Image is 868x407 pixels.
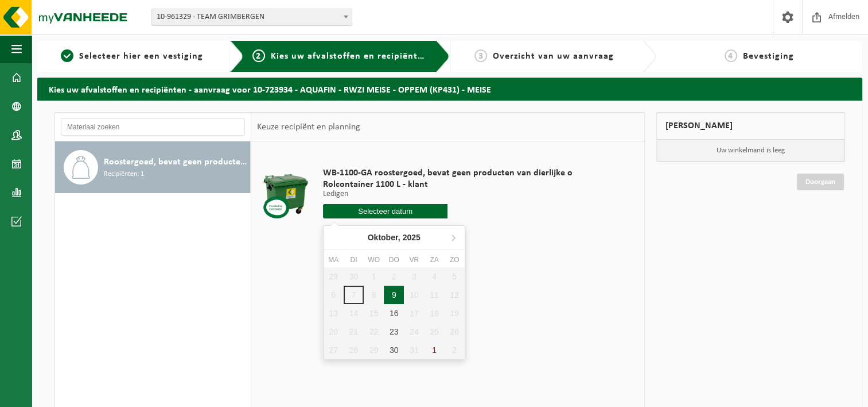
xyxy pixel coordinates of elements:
[104,169,144,180] span: Recipiënten: 1
[364,254,384,266] div: wo
[271,52,429,61] span: Kies uw afvalstoffen en recipiënten
[384,322,404,341] div: 23
[323,190,573,198] p: Ledigen
[151,9,352,26] span: 10-961329 - TEAM GRIMBERGEN
[493,52,614,61] span: Overzicht van uw aanvraag
[323,179,573,190] span: Rolcontainer 1100 L - klant
[344,254,364,266] div: di
[725,49,737,62] span: 4
[474,49,487,62] span: 3
[424,254,444,266] div: za
[61,49,73,62] span: 1
[445,254,465,266] div: zo
[104,155,247,169] span: Roostergoed, bevat geen producten van dierlijke oorsprong
[37,78,862,100] h2: Kies uw afvalstoffen en recipiënten - aanvraag voor 10-723934 - AQUAFIN - RWZI MEISE - OPPEM (KP4...
[656,112,846,140] div: [PERSON_NAME]
[55,141,251,193] button: Roostergoed, bevat geen producten van dierlijke oorsprong Recipiënten: 1
[384,254,404,266] div: do
[251,113,366,141] div: Keuze recipiënt en planning
[323,167,573,179] span: WB-1100-GA roostergoed, bevat geen producten van dierlijke o
[252,49,265,62] span: 2
[404,254,424,266] div: vr
[43,49,221,63] a: 1Selecteer hier een vestiging
[384,304,404,322] div: 16
[797,174,844,190] a: Doorgaan
[152,9,352,25] span: 10-961329 - TEAM GRIMBERGEN
[61,118,245,136] input: Materiaal zoeken
[323,204,448,218] input: Selecteer datum
[403,233,421,241] i: 2025
[384,341,404,359] div: 30
[743,52,794,61] span: Bevestiging
[657,140,845,162] p: Uw winkelmand is leeg
[384,286,404,304] div: 9
[324,254,344,266] div: ma
[79,52,203,61] span: Selecteer hier een vestiging
[363,228,425,247] div: Oktober,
